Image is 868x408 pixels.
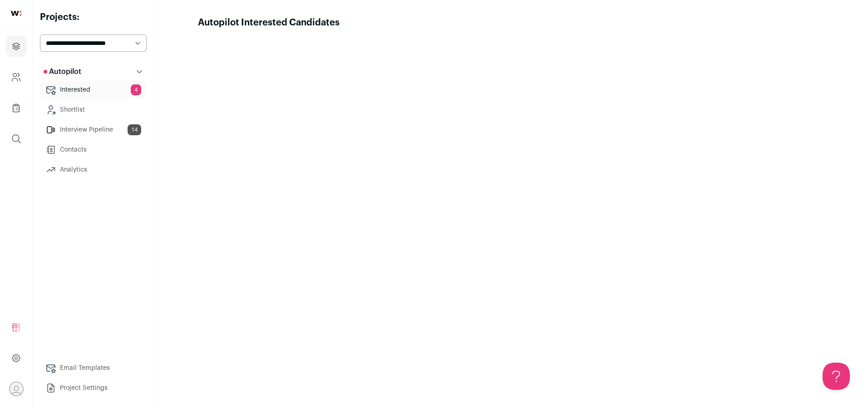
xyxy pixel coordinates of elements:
[40,161,147,179] a: Analytics
[5,97,27,119] a: Company Lists
[131,84,141,95] span: 4
[9,382,24,396] button: Open dropdown
[5,35,27,57] a: Projects
[128,124,141,135] span: 14
[40,63,147,81] button: Autopilot
[11,11,21,16] img: wellfound-shorthand-0d5821cbd27db2630d0214b213865d53afaa358527fdda9d0ea32b1df1b89c2c.svg
[40,359,147,377] a: Email Templates
[40,379,147,397] a: Project Settings
[823,363,850,390] iframe: Toggle Customer Support
[40,11,147,24] h2: Projects:
[40,121,147,139] a: Interview Pipeline14
[198,16,340,29] h1: Autopilot Interested Candidates
[5,66,27,88] a: Company and ATS Settings
[40,141,147,159] a: Contacts
[44,66,81,77] p: Autopilot
[40,101,147,119] a: Shortlist
[198,29,824,400] iframe: Autopilot Interested
[40,81,147,99] a: Interested4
